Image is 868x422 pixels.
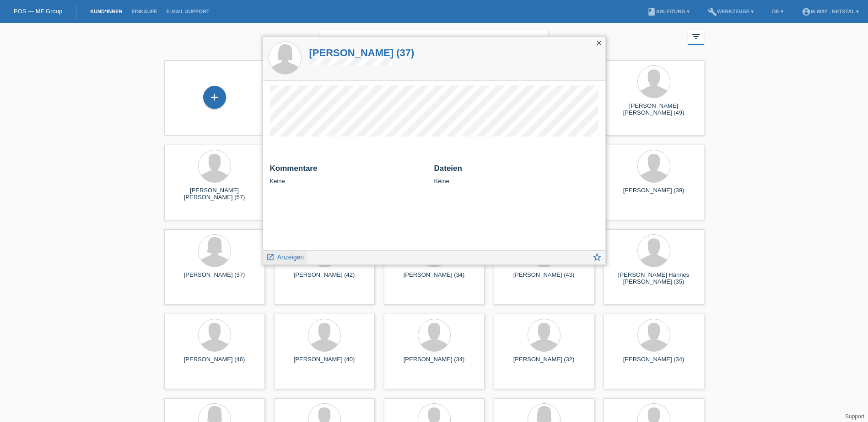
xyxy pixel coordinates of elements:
[266,251,304,262] a: launch Anzeigen
[277,253,304,261] span: Anzeigen
[14,8,62,15] a: POS — MF Group
[647,7,656,16] i: book
[320,30,549,51] input: Suche...
[501,271,587,286] div: [PERSON_NAME] (43)
[642,9,694,14] a: bookAnleitung ▾
[611,356,697,370] div: [PERSON_NAME] (34)
[767,9,787,14] a: DE ▾
[434,164,598,178] h2: Dateien
[501,356,587,370] div: [PERSON_NAME] (32)
[592,252,602,262] i: star_border
[391,356,477,370] div: [PERSON_NAME] (34)
[434,164,598,185] div: Keine
[611,102,697,117] div: [PERSON_NAME] [PERSON_NAME] (49)
[127,9,162,14] a: Einkäufe
[309,47,415,58] a: [PERSON_NAME] (37)
[391,271,477,286] div: [PERSON_NAME] (34)
[162,9,214,14] a: E-Mail Support
[703,9,759,14] a: buildWerkzeuge ▾
[691,32,701,42] i: filter_list
[86,9,127,14] a: Kund*innen
[845,413,864,420] a: Support
[281,271,367,286] div: [PERSON_NAME] (42)
[802,7,811,16] i: account_circle
[595,39,603,47] i: close
[281,356,367,370] div: [PERSON_NAME] (40)
[266,253,275,261] i: launch
[611,187,697,201] div: [PERSON_NAME] (39)
[708,7,717,16] i: build
[592,253,602,264] a: star_border
[611,271,697,286] div: [PERSON_NAME] Hannes [PERSON_NAME] (35)
[270,164,427,185] div: Keine
[797,9,863,14] a: account_circlem-way - Netstal ▾
[172,271,258,286] div: [PERSON_NAME] (37)
[270,164,427,178] h2: Kommentare
[172,187,258,201] div: [PERSON_NAME] [PERSON_NAME] (57)
[172,356,258,370] div: [PERSON_NAME] (46)
[204,90,226,105] div: Kund*in hinzufügen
